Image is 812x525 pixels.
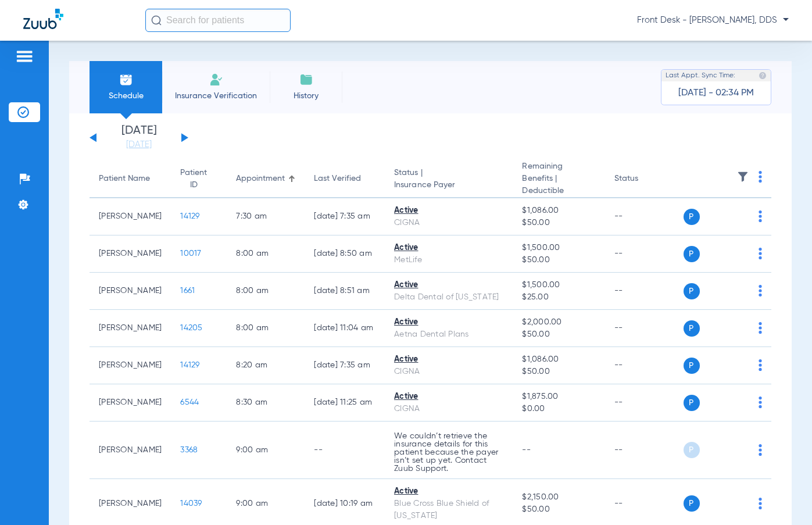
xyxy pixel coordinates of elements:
[99,173,162,185] div: Patient Name
[227,347,305,384] td: 8:20 AM
[23,9,63,29] img: Zuub Logo
[15,49,34,63] img: hamburger-icon
[522,491,595,503] span: $2,150.00
[605,198,684,235] td: --
[305,235,385,273] td: [DATE] 8:50 AM
[522,254,595,266] span: $50.00
[394,316,503,328] div: Active
[394,291,503,303] div: Delta Dental of [US_STATE]
[305,422,385,479] td: --
[394,205,503,217] div: Active
[759,322,762,334] img: group-dot-blue.svg
[180,361,199,369] span: 14129
[759,248,762,259] img: group-dot-blue.svg
[605,347,684,384] td: --
[278,90,334,102] span: History
[180,249,201,258] span: 10017
[684,320,700,337] span: P
[227,384,305,422] td: 8:30 AM
[227,235,305,273] td: 8:00 AM
[104,139,174,151] a: [DATE]
[394,403,503,415] div: CIGNA
[522,353,595,366] span: $1,086.00
[394,485,503,498] div: Active
[90,235,171,273] td: [PERSON_NAME]
[522,403,595,415] span: $0.00
[684,283,700,299] span: P
[394,328,503,341] div: Aetna Dental Plans
[684,209,700,225] span: P
[314,173,375,185] div: Last Verified
[522,217,595,229] span: $50.00
[666,70,735,81] span: Last Appt. Sync Time:
[394,432,503,473] p: We couldn’t retrieve the insurance details for this patient because the payer isn’t set up yet. C...
[385,160,513,198] th: Status |
[305,347,385,384] td: [DATE] 7:35 AM
[605,310,684,347] td: --
[513,160,604,198] th: Remaining Benefits |
[151,15,162,26] img: Search Icon
[522,291,595,303] span: $25.00
[522,205,595,217] span: $1,086.00
[209,73,223,87] img: Manual Insurance Verification
[684,442,700,458] span: P
[119,73,133,87] img: Schedule
[314,173,361,185] div: Last Verified
[759,285,762,297] img: group-dot-blue.svg
[684,246,700,262] span: P
[180,398,199,406] span: 6544
[227,198,305,235] td: 7:30 AM
[305,273,385,310] td: [DATE] 8:51 AM
[90,198,171,235] td: [PERSON_NAME]
[236,173,295,185] div: Appointment
[180,167,207,191] div: Patient ID
[394,391,503,403] div: Active
[90,384,171,422] td: [PERSON_NAME]
[394,498,503,522] div: Blue Cross Blue Shield of [US_STATE]
[305,310,385,347] td: [DATE] 11:04 AM
[299,73,313,87] img: History
[98,90,153,102] span: Schedule
[759,210,762,222] img: group-dot-blue.svg
[522,185,595,197] span: Deductible
[90,347,171,384] td: [PERSON_NAME]
[180,212,199,220] span: 14129
[394,179,503,191] span: Insurance Payer
[394,366,503,378] div: CIGNA
[180,287,195,295] span: 1661
[605,160,684,198] th: Status
[522,446,531,454] span: --
[394,279,503,291] div: Active
[759,359,762,371] img: group-dot-blue.svg
[678,87,754,99] span: [DATE] - 02:34 PM
[90,310,171,347] td: [PERSON_NAME]
[180,446,198,454] span: 3368
[522,391,595,403] span: $1,875.00
[227,422,305,479] td: 9:00 AM
[305,198,385,235] td: [DATE] 7:35 AM
[180,167,217,191] div: Patient ID
[605,422,684,479] td: --
[104,125,174,151] li: [DATE]
[522,328,595,341] span: $50.00
[90,422,171,479] td: [PERSON_NAME]
[522,316,595,328] span: $2,000.00
[737,171,749,183] img: filter.svg
[145,9,291,32] input: Search for patients
[90,273,171,310] td: [PERSON_NAME]
[394,217,503,229] div: CIGNA
[759,171,762,183] img: group-dot-blue.svg
[684,358,700,374] span: P
[227,273,305,310] td: 8:00 AM
[305,384,385,422] td: [DATE] 11:25 AM
[605,273,684,310] td: --
[605,235,684,273] td: --
[394,353,503,366] div: Active
[522,503,595,516] span: $50.00
[754,469,812,525] iframe: Chat Widget
[522,366,595,378] span: $50.00
[522,242,595,254] span: $1,500.00
[759,444,762,456] img: group-dot-blue.svg
[236,173,285,185] div: Appointment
